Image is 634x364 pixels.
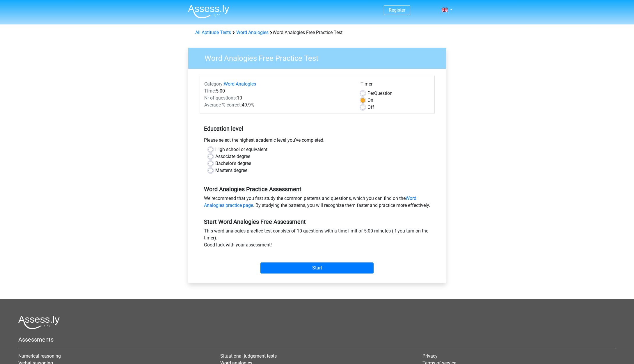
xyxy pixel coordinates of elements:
h5: Word Analogies Practice Assessment [204,186,430,193]
h3: Word Analogies Free Practice Test [198,52,442,63]
a: Register [389,7,405,13]
div: This word analogies practice test consists of 10 questions with a time limit of 5:00 minutes (if ... [200,228,435,251]
a: Numerical reasoning [18,353,61,359]
h5: Assessments [18,336,616,343]
a: Word Analogies [224,81,256,87]
span: Time: [204,88,216,94]
a: Situational judgement tests [220,353,277,359]
input: Start [260,262,374,274]
div: Timer [360,81,430,90]
span: Average % correct: [204,102,242,108]
img: Assessly logo [18,315,60,329]
span: Nr of questions: [204,95,237,101]
div: 49.9% [200,102,356,109]
label: Off [367,104,374,111]
img: Assessly [188,5,229,18]
div: 5:00 [200,88,356,95]
label: Question [367,90,393,97]
a: Privacy [422,353,438,359]
div: Word Analogies Free Practice Test [193,29,441,36]
div: Please select the highest academic level you’ve completed. [200,137,435,146]
label: Associate degree [215,153,250,160]
a: All Aptitude Tests [195,30,231,35]
span: Category: [204,81,224,87]
h5: Start Word Analogies Free Assessment [204,218,430,225]
div: We recommend that you first study the common patterns and questions, which you can find on the . ... [200,195,435,211]
label: High school or equivalent [215,146,267,153]
label: Master's degree [215,167,247,174]
label: Bachelor's degree [215,160,251,167]
div: 10 [200,95,356,102]
label: On [367,97,373,104]
span: Per [367,90,374,96]
a: Word Analogies [236,30,269,35]
h5: Education level [204,123,430,134]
